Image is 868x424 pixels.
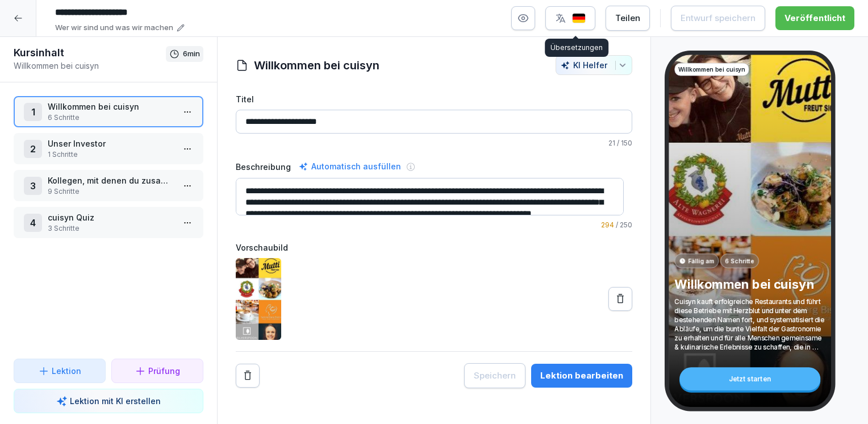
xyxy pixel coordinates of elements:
div: Übersetzungen [545,39,608,57]
h1: Kursinhalt [14,46,166,60]
button: Entwurf speichern [671,6,765,31]
div: 4 [24,214,42,232]
div: 2 [24,140,42,158]
div: 2Unser Investor1 Schritte [14,133,203,164]
p: 3 Schritte [48,223,174,234]
div: Teilen [615,12,640,24]
div: 1 [24,103,42,121]
button: Prüfung [111,359,203,383]
p: 6 Schritte [725,256,754,265]
button: Lektion [14,359,106,383]
button: Remove [236,364,260,388]
p: 6 min [183,48,200,60]
p: 9 Schritte [48,186,174,197]
div: Automatisch ausfüllen [297,160,403,173]
div: 3Kollegen, mit denen du zusammen arbeitest9 Schritte [14,170,203,201]
p: Willkommen bei cuisyn [678,65,745,73]
div: 4cuisyn Quiz3 Schritte [14,207,203,238]
button: Teilen [606,6,650,31]
button: Lektion bearbeiten [531,364,632,388]
p: Willkommen bei cuisyn [48,101,174,113]
p: Cuisyn kauft erfolgreiche Restaurants und führt diese Betriebe mit Herzblut und unter dem bestehe... [674,297,825,352]
p: 1 Schritte [48,149,174,160]
p: Lektion [52,365,81,377]
p: Wer wir sind und was wir machen [55,22,173,34]
h1: Willkommen bei cuisyn [254,57,379,74]
div: Jetzt starten [679,367,820,390]
button: Lektion mit KI erstellen [14,389,203,413]
p: Kollegen, mit denen du zusammen arbeitest [48,174,174,186]
div: Lektion bearbeiten [540,369,623,382]
p: Prüfung [148,365,180,377]
button: Veröffentlicht [775,6,854,30]
label: Beschreibung [236,161,291,173]
div: KI Helfer [561,60,627,70]
button: KI Helfer [556,55,632,75]
p: / 150 [236,138,632,148]
span: 294 [601,221,614,229]
div: 3 [24,177,42,195]
p: Fällig am [688,256,714,265]
span: 21 [608,139,615,147]
button: Speichern [464,363,525,388]
p: Lektion mit KI erstellen [70,395,161,407]
p: / 250 [236,220,632,230]
p: 6 Schritte [48,113,174,123]
div: Veröffentlicht [784,12,845,24]
div: 1Willkommen bei cuisyn6 Schritte [14,96,203,127]
p: Willkommen bei cuisyn [674,276,825,292]
p: cuisyn Quiz [48,211,174,223]
label: Vorschaubild [236,242,632,253]
p: Willkommen bei cuisyn [14,60,166,72]
img: de.svg [572,13,586,24]
div: Entwurf speichern [681,12,756,24]
img: cljruxy4v0464eu01lsfh7mm4.jpeg [236,258,281,340]
div: Speichern [474,369,516,382]
p: Unser Investor [48,138,174,149]
label: Titel [236,93,632,105]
